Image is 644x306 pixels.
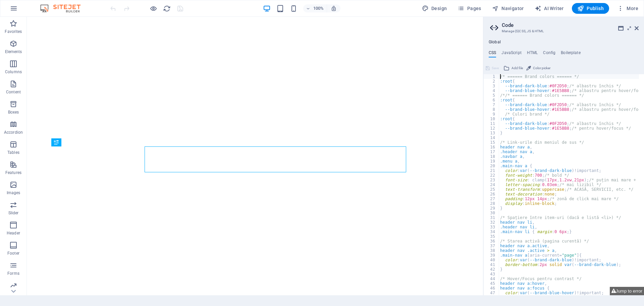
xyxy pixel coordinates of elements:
[7,230,20,236] p: Header
[455,3,484,14] button: Pages
[5,170,21,175] p: Features
[484,281,499,286] div: 45
[489,40,501,45] h4: Global
[484,276,499,281] div: 44
[484,164,499,168] div: 20
[484,168,499,173] div: 21
[501,50,521,58] h4: JavaScript
[617,5,638,12] span: More
[484,267,499,272] div: 42
[484,98,499,102] div: 6
[8,210,19,216] p: Slider
[8,110,19,115] p: Boxes
[484,196,499,201] div: 27
[7,190,20,195] p: Images
[331,5,337,11] i: On resize automatically adjust zoom level to fit chosen device.
[484,102,499,107] div: 7
[422,5,447,12] span: Design
[525,64,551,72] button: Color picker
[484,126,499,131] div: 12
[484,229,499,234] div: 34
[5,29,22,34] p: Favorites
[535,5,564,12] span: AI Writer
[303,4,327,12] button: 100%
[484,220,499,225] div: 32
[484,117,499,121] div: 10
[484,159,499,164] div: 19
[512,64,523,72] span: Add file
[484,154,499,159] div: 18
[502,28,625,34] h3: Manage (S)CSS, JS & HTML
[484,187,499,192] div: 25
[484,234,499,239] div: 35
[313,4,324,12] h6: 100%
[484,211,499,215] div: 30
[484,286,499,291] div: 46
[163,4,171,12] button: reload
[484,121,499,126] div: 11
[484,201,499,206] div: 28
[484,79,499,84] div: 2
[489,3,527,14] button: Navigator
[484,84,499,88] div: 3
[5,49,22,54] p: Elements
[484,140,499,145] div: 15
[484,291,499,295] div: 47
[484,131,499,135] div: 13
[577,5,604,12] span: Publish
[484,149,499,154] div: 17
[484,145,499,149] div: 16
[484,262,499,267] div: 41
[6,89,21,95] p: Content
[458,5,481,12] span: Pages
[484,239,499,244] div: 36
[484,192,499,196] div: 26
[484,206,499,211] div: 29
[7,251,19,256] p: Footer
[4,130,23,135] p: Accordion
[484,182,499,187] div: 24
[5,69,22,75] p: Columns
[572,3,609,14] button: Publish
[484,107,499,112] div: 8
[484,253,499,258] div: 39
[489,50,496,58] h4: CSS
[532,3,567,14] button: AI Writer
[561,50,581,58] h4: Boilerplate
[492,5,524,12] span: Navigator
[484,135,499,140] div: 14
[484,93,499,98] div: 5
[543,50,555,58] h4: Config
[484,178,499,182] div: 23
[533,64,550,72] span: Color picker
[484,244,499,248] div: 37
[484,112,499,117] div: 9
[484,215,499,220] div: 31
[502,22,639,28] h2: Code
[484,248,499,253] div: 38
[7,271,19,276] p: Forms
[149,4,157,12] button: Click here to leave preview mode and continue editing
[614,3,641,14] button: More
[419,3,450,14] button: Design
[502,64,524,72] button: Add file
[484,88,499,93] div: 4
[484,225,499,229] div: 33
[484,173,499,178] div: 22
[610,287,644,295] button: Jump to error
[39,4,89,12] img: Editor Logo
[163,5,171,12] i: Reload page
[484,272,499,276] div: 43
[527,50,538,58] h4: HTML
[484,74,499,79] div: 1
[419,3,450,14] div: Design (Ctrl+Alt+Y)
[484,258,499,262] div: 40
[7,150,19,155] p: Tables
